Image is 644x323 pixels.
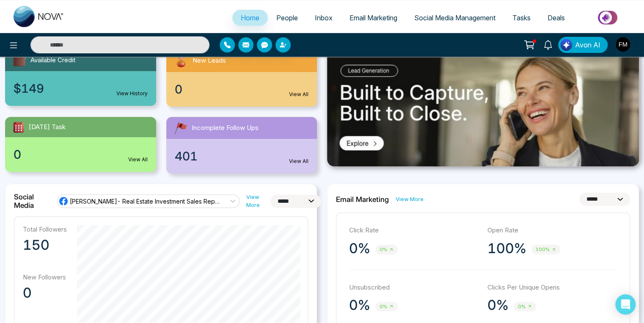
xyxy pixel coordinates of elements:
[349,297,370,314] p: 0%
[560,39,572,51] img: Lead Flow
[241,14,259,22] span: Home
[327,49,639,166] img: .
[23,237,67,254] p: 150
[375,302,398,312] span: 0%
[375,245,398,254] span: 0%
[414,14,495,22] span: Social Media Management
[349,283,479,293] p: Unsubscribed
[161,117,322,174] a: Incomplete Follow Ups401View All
[193,56,226,66] span: New Leads
[289,91,308,98] a: View All
[336,195,389,204] h2: Email Marketing
[175,147,198,165] span: 401
[487,283,617,293] p: Clicks Per Unique Opens
[487,297,509,314] p: 0%
[232,10,268,26] a: Home
[575,40,600,50] span: Avon AI
[306,10,341,26] a: Inbox
[276,14,298,22] span: People
[23,284,67,301] p: 0
[514,302,536,312] span: 0%
[487,240,526,257] p: 100%
[12,120,25,134] img: todayTask.svg
[173,52,189,69] img: newLeads.svg
[548,14,565,22] span: Deals
[349,226,479,235] p: Click Rate
[539,10,573,26] a: Deals
[69,197,221,205] span: [PERSON_NAME]- Real Estate Investment Sales Representative
[487,226,617,235] p: Open Rate
[504,10,539,26] a: Tasks
[616,37,630,52] img: User Avatar
[14,146,21,163] span: 0
[173,120,188,135] img: followUps.svg
[161,49,322,107] a: New Leads0View All
[531,245,560,254] span: 100%
[116,90,148,97] a: View History
[349,240,370,257] p: 0%
[512,14,531,22] span: Tasks
[246,193,270,209] a: View More
[578,8,639,27] img: Market-place.gif
[23,273,67,281] p: New Followers
[23,225,67,233] p: Total Followers
[14,6,64,27] img: Nova CRM Logo
[558,37,608,53] button: Avon AI
[268,10,306,26] a: People
[289,157,308,165] a: View All
[12,52,27,68] img: availableCredit.svg
[30,55,75,65] span: Available Credit
[350,14,397,22] span: Email Marketing
[14,80,44,97] span: $149
[341,10,406,26] a: Email Marketing
[128,156,148,163] a: View All
[396,195,424,203] a: View More
[175,80,182,98] span: 0
[406,10,504,26] a: Social Media Management
[29,122,66,132] span: [DATE] Task
[14,193,50,210] h2: Social Media
[615,294,636,315] div: Open Intercom Messenger
[192,123,259,133] span: Incomplete Follow Ups
[315,14,333,22] span: Inbox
